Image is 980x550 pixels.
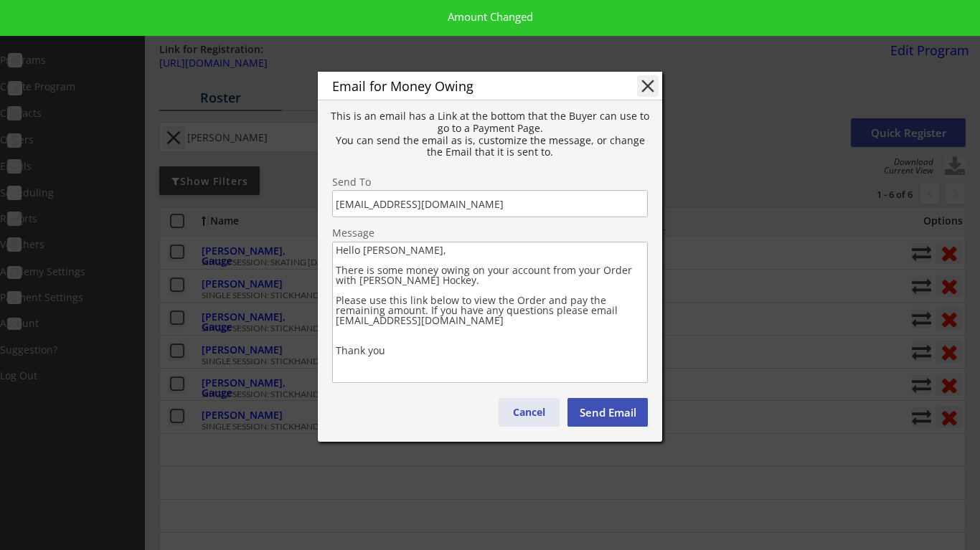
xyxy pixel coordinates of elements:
button: Send Email [567,398,648,427]
button: close [637,75,659,97]
div: Send To [332,177,648,187]
button: Cancel [499,398,560,427]
input: Email [332,190,648,217]
div: Message [332,228,648,238]
div: Email for Money Owing [332,80,615,93]
div: This is an email has a Link at the bottom that the Buyer can use to go to a Payment Page. You can... [326,110,654,158]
